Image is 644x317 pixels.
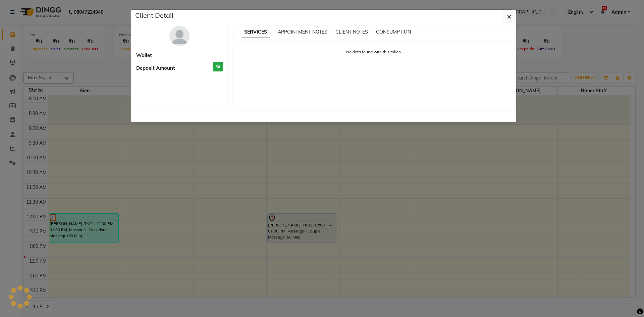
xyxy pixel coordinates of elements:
span: Wallet [136,52,152,59]
span: SERVICES [241,26,270,38]
img: avatar [169,26,190,46]
p: No data found with this token. [240,49,508,55]
h3: ₹0 [213,62,223,72]
h5: Client Detail [135,10,173,20]
span: CLIENT NOTES [335,29,368,35]
span: CONSUMPTION [376,29,411,35]
span: APPOINTMENT NOTES [278,29,327,35]
span: Deposit Amount [136,64,175,72]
